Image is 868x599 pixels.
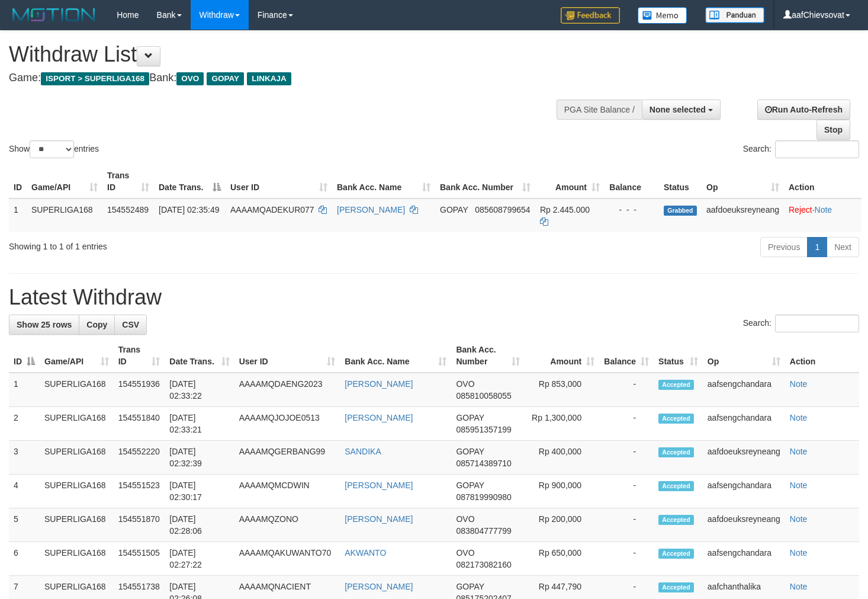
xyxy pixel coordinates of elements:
[775,140,859,158] input: Search:
[9,6,99,24] img: MOTION_logo.png
[664,206,697,216] span: Grabbed
[165,542,234,576] td: [DATE] 02:27:22
[790,514,808,524] a: Note
[599,475,654,508] td: -
[599,339,654,373] th: Balance: activate to sort column ascending
[790,582,808,591] a: Note
[561,7,620,24] img: Feedback.jpg
[605,165,659,198] th: Balance
[456,514,474,524] span: OVO
[609,204,654,216] div: - - -
[525,475,599,508] td: Rp 900,000
[234,475,340,508] td: AAAAMQMCDWIN
[17,320,72,329] span: Show 25 rows
[757,100,850,120] a: Run Auto-Refresh
[30,140,74,158] select: Showentries
[9,475,40,508] td: 4
[658,582,694,592] span: Accepted
[114,407,165,441] td: 154551840
[743,140,859,158] label: Search:
[775,315,859,332] input: Search:
[114,441,165,475] td: 154552220
[790,548,808,558] a: Note
[165,407,234,441] td: [DATE] 02:33:21
[9,315,79,335] a: Show 25 rows
[703,339,785,373] th: Op: activate to sort column ascending
[27,165,102,198] th: Game/API: activate to sort column ascending
[456,492,511,502] span: Copy 087819990980 to clipboard
[9,542,40,576] td: 6
[760,237,808,257] a: Previous
[159,205,219,214] span: [DATE] 02:35:49
[451,339,524,373] th: Bank Acc. Number: activate to sort column ascending
[703,475,785,508] td: aafsengchandara
[703,542,785,576] td: aafsengchandara
[705,7,764,23] img: panduan.png
[815,205,832,214] a: Note
[345,481,413,490] a: [PERSON_NAME]
[456,582,484,591] span: GOPAY
[658,447,694,457] span: Accepted
[599,373,654,407] td: -
[165,339,234,373] th: Date Trans.: activate to sort column ascending
[332,165,435,198] th: Bank Acc. Name: activate to sort column ascending
[40,339,114,373] th: Game/API: activate to sort column ascending
[642,100,721,120] button: None selected
[165,508,234,542] td: [DATE] 02:28:06
[9,198,27,232] td: 1
[40,407,114,441] td: SUPERLIGA168
[789,205,812,214] a: Reject
[40,441,114,475] td: SUPERLIGA168
[790,481,808,490] a: Note
[658,481,694,491] span: Accepted
[114,373,165,407] td: 154551936
[41,72,149,85] span: ISPORT > SUPERLIGA168
[165,441,234,475] td: [DATE] 02:32:39
[790,447,808,456] a: Note
[79,315,115,335] a: Copy
[337,205,405,214] a: [PERSON_NAME]
[703,508,785,542] td: aafdoeuksreyneang
[525,407,599,441] td: Rp 1,300,000
[234,373,340,407] td: AAAAMQDAENG2023
[535,165,605,198] th: Amount: activate to sort column ascending
[165,373,234,407] td: [DATE] 02:33:22
[9,508,40,542] td: 5
[456,560,511,569] span: Copy 082173082160 to clipboard
[784,198,861,232] td: ·
[790,379,808,389] a: Note
[599,542,654,576] td: -
[9,407,40,441] td: 2
[659,165,702,198] th: Status
[340,339,451,373] th: Bank Acc. Name: activate to sort column ascending
[456,447,484,456] span: GOPAY
[154,165,226,198] th: Date Trans.: activate to sort column descending
[27,198,102,232] td: SUPERLIGA168
[345,447,381,456] a: SANDIKA
[784,165,861,198] th: Action
[658,414,694,424] span: Accepted
[114,315,147,335] a: CSV
[703,441,785,475] td: aafdoeuksreyneang
[226,165,332,198] th: User ID: activate to sort column ascending
[525,441,599,475] td: Rp 400,000
[654,339,703,373] th: Status: activate to sort column ascending
[40,475,114,508] td: SUPERLIGA168
[9,373,40,407] td: 1
[658,380,694,390] span: Accepted
[456,548,474,558] span: OVO
[345,514,413,524] a: [PERSON_NAME]
[807,237,827,257] a: 1
[599,508,654,542] td: -
[456,413,484,422] span: GOPAY
[658,549,694,559] span: Accepted
[525,508,599,542] td: Rp 200,000
[345,379,413,389] a: [PERSON_NAME]
[599,407,654,441] td: -
[440,205,468,214] span: GOPAY
[102,165,154,198] th: Trans ID: activate to sort column ascending
[650,105,706,114] span: None selected
[658,515,694,525] span: Accepted
[525,339,599,373] th: Amount: activate to sort column ascending
[525,542,599,576] td: Rp 650,000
